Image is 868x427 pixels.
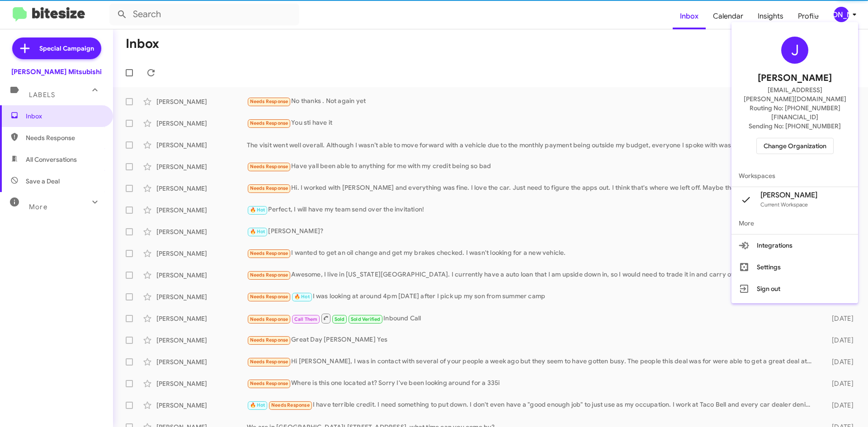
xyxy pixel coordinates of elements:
span: Workspaces [731,165,858,187]
span: [EMAIL_ADDRESS][PERSON_NAME][DOMAIN_NAME] [742,85,847,103]
span: [PERSON_NAME] [758,71,832,85]
span: More [731,212,858,234]
button: Settings [731,256,858,278]
button: Integrations [731,235,858,256]
span: Change Organization [764,138,826,154]
span: Routing No: [PHONE_NUMBER][FINANCIAL_ID] [742,103,847,122]
div: J [781,37,808,64]
span: [PERSON_NAME] [760,191,817,200]
button: Change Organization [756,138,834,154]
button: Sign out [731,278,858,300]
span: Sending No: [PHONE_NUMBER] [749,122,841,131]
span: Current Workspace [760,201,808,208]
